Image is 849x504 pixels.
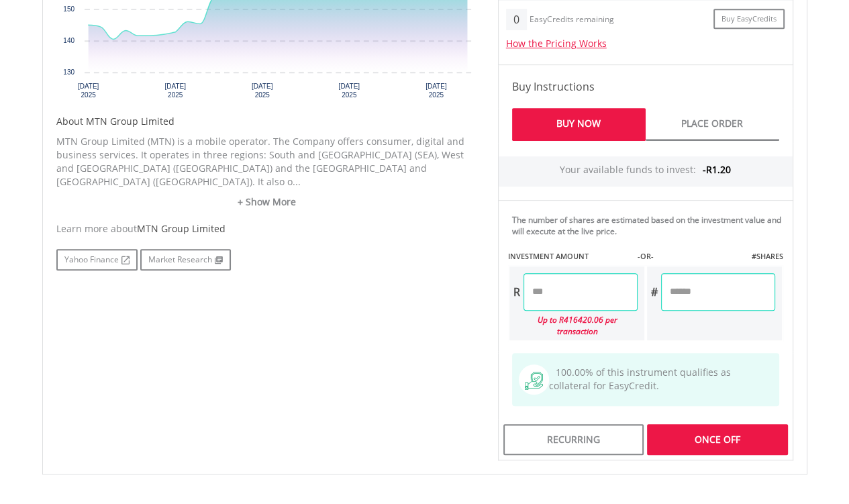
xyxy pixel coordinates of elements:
div: R [509,273,523,311]
img: collateral-qualifying-green.svg [525,372,543,390]
div: 0 [506,9,527,30]
a: + Show More [56,195,478,209]
a: Buy EasyCredits [713,9,785,30]
text: [DATE] 2025 [77,83,99,99]
div: # [647,273,661,311]
text: [DATE] 2025 [426,83,447,99]
div: Recurring [503,424,644,455]
a: How the Pricing Works [506,37,607,50]
div: EasyCredits remaining [530,15,614,26]
h5: About MTN Group Limited [56,115,478,128]
text: 130 [63,68,74,76]
text: [DATE] 2025 [164,83,186,99]
a: Market Research [140,249,231,270]
label: #SHARES [751,251,783,262]
div: Once Off [647,424,787,455]
div: Up to R416420.06 per transaction [509,311,638,340]
a: Buy Now [512,108,646,141]
p: MTN Group Limited (MTN) is a mobile operator. The Company offers consumer, digital and business s... [56,135,478,189]
text: 150 [63,5,74,13]
div: Learn more about [56,222,478,236]
a: Yahoo Finance [56,249,138,270]
text: [DATE] 2025 [338,83,360,99]
h4: Buy Instructions [512,79,779,95]
div: The number of shares are estimated based on the investment value and will execute at the live price. [512,214,787,237]
span: -R1.20 [703,163,731,176]
span: MTN Group Limited [137,222,226,235]
a: Place Order [646,108,779,141]
label: INVESTMENT AMOUNT [508,251,589,262]
span: 100.00% of this instrument qualifies as collateral for EasyCredit. [549,366,731,392]
label: -OR- [637,251,653,262]
div: Your available funds to invest: [499,156,793,187]
text: [DATE] 2025 [251,83,272,99]
text: 140 [63,37,74,44]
